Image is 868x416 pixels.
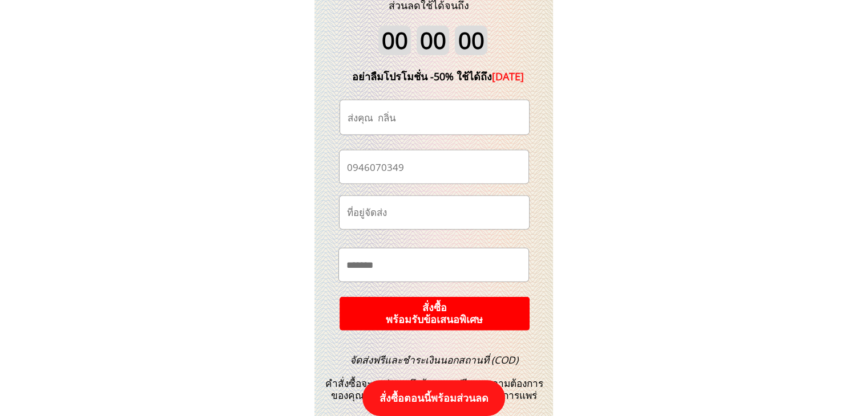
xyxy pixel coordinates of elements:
[330,295,539,332] p: สั่งซื้อ พร้อมรับข้อเสนอพิเศษ
[318,354,550,414] h3: คำสั่งซื้อจะถูกส่งตรงถึงบ้านคุณฟรีตามความต้องการของคุณในขณะที่ปิดมาตรฐานการป้องกันการแพร่ระบาด
[344,150,524,183] input: เบอร์โทรศัพท์
[345,100,524,134] input: ชื่อ-นามสกุล
[350,353,518,366] span: จัดส่งฟรีและชำระเงินนอกสถานที่ (COD)
[492,70,524,83] span: [DATE]
[335,68,542,85] div: อย่าลืมโปรโมชั่น -50% ใช้ได้ถึง
[344,196,524,229] input: ที่อยู่จัดส่ง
